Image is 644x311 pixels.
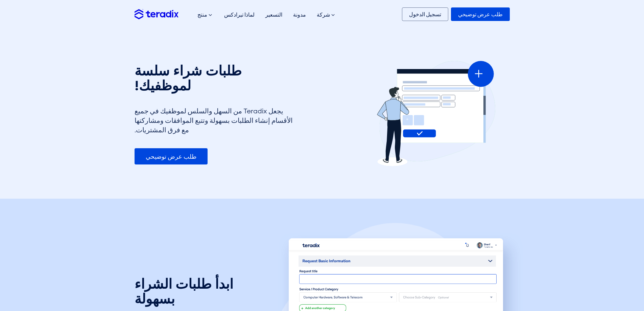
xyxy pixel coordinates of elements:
font: طلبات شراء سلسة لموظفيك! [135,62,242,93]
a: طلب عرض توضيحي [135,148,208,164]
img: ميزة erfx [374,61,495,166]
font: مدونة [293,11,306,18]
a: تسجيل الدخول [402,7,448,21]
a: مدونة [288,4,311,25]
img: شعار تيرادكس [135,9,178,19]
font: تسجيل الدخول [409,11,441,18]
a: طلب عرض توضيحي [451,7,510,21]
font: منتج [197,11,207,18]
font: التسعير [265,11,282,18]
font: لماذا تيرادكس [224,11,255,18]
font: طلب عرض توضيحي [146,153,196,161]
a: لماذا تيرادكس [219,4,260,25]
font: ابدأ طلبات الشراء بسهولة [135,275,233,307]
a: التسعير [260,4,288,25]
font: يجعل Teradix من السهل والسلس لموظفيك في جميع الأقسام إنشاء الطلبات بسهولة وتتبع الموافقات ومشاركت... [135,107,293,134]
font: طلب عرض توضيحي [458,11,503,18]
font: شركة [317,11,330,18]
iframe: روبوت الدردشة [599,266,635,302]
